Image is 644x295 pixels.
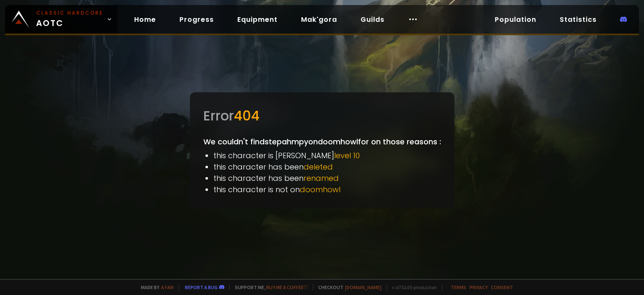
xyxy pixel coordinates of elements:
[491,284,513,290] a: Consent
[36,9,103,29] span: AOTC
[266,284,308,290] a: Buy me a coffee
[213,161,441,172] li: this character has been
[36,9,103,17] small: Classic Hardcore
[213,172,441,184] li: this character has been
[5,5,117,34] a: Classic HardcoreAOTC
[127,11,163,28] a: Home
[451,284,466,290] a: Terms
[234,106,260,125] span: 404
[173,11,221,28] a: Progress
[387,284,437,290] span: v. d752d5 - production
[294,11,344,28] a: Mak'gora
[203,106,441,126] div: Error
[213,150,441,161] li: this character is [PERSON_NAME]
[185,284,218,290] a: Report a bug
[229,284,308,290] span: Support me,
[190,92,454,209] div: We couldn't find stepahmpy on doomhowl for on those reasons :
[213,184,441,195] li: this character is not on
[313,284,382,290] span: Checkout
[553,11,603,28] a: Statistics
[345,284,382,290] a: [DOMAIN_NAME]
[334,150,360,161] span: level 10
[488,11,543,28] a: Population
[136,284,174,290] span: Made by
[470,284,488,290] a: Privacy
[161,284,174,290] a: a fan
[231,11,284,28] a: Equipment
[354,11,391,28] a: Guilds
[300,184,340,195] span: doomhowl
[304,162,333,172] span: deleted
[304,173,339,183] span: renamed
